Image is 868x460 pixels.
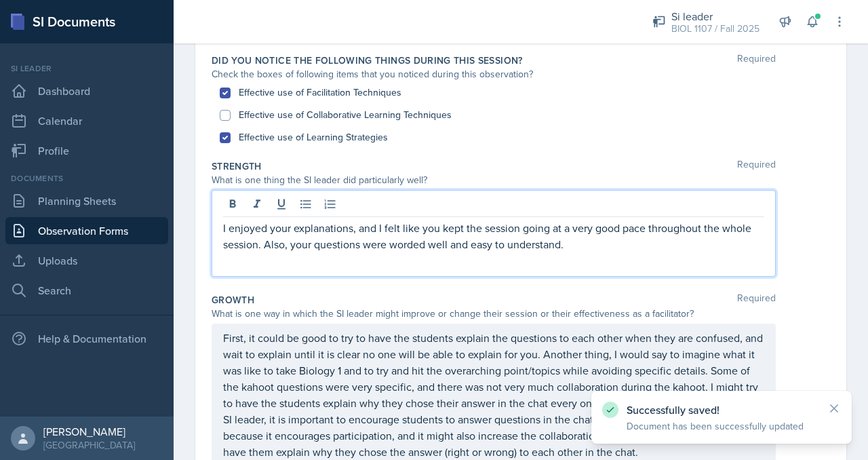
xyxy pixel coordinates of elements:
[5,62,168,75] div: Si leader
[5,137,168,164] a: Profile
[212,307,776,321] div: What is one way in which the SI leader might improve or change their session or their effectivene...
[239,130,388,145] label: Effective use of Learning Strategies
[671,22,759,36] div: BIOL 1107 / Fall 2025
[239,108,452,122] label: Effective use of Collaborative Learning Techniques
[737,54,776,67] span: Required
[212,173,776,187] div: What is one thing the SI leader did particularly well?
[5,217,168,244] a: Observation Forms
[5,172,168,185] div: Documents
[737,159,776,173] span: Required
[43,438,135,452] div: [GEOGRAPHIC_DATA]
[5,277,168,304] a: Search
[627,403,816,417] p: Successfully saved!
[223,330,764,460] p: First, it could be good to try to have the students explain the questions to each other when they...
[212,293,254,307] label: Growth
[212,54,523,67] label: Did you notice the following things during this session?
[737,293,776,307] span: Required
[5,247,168,274] a: Uploads
[212,67,776,81] div: Check the boxes of following items that you noticed during this observation?
[223,220,764,252] p: I enjoyed your explanations, and I felt like you kept the session going at a very good pace throu...
[43,425,135,438] div: [PERSON_NAME]
[239,85,401,100] label: Effective use of Facilitation Techniques
[5,77,168,104] a: Dashboard
[5,325,168,352] div: Help & Documentation
[5,187,168,214] a: Planning Sheets
[627,419,816,433] p: Document has been successfully updated
[671,8,759,24] div: Si leader
[212,159,262,173] label: Strength
[5,107,168,134] a: Calendar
